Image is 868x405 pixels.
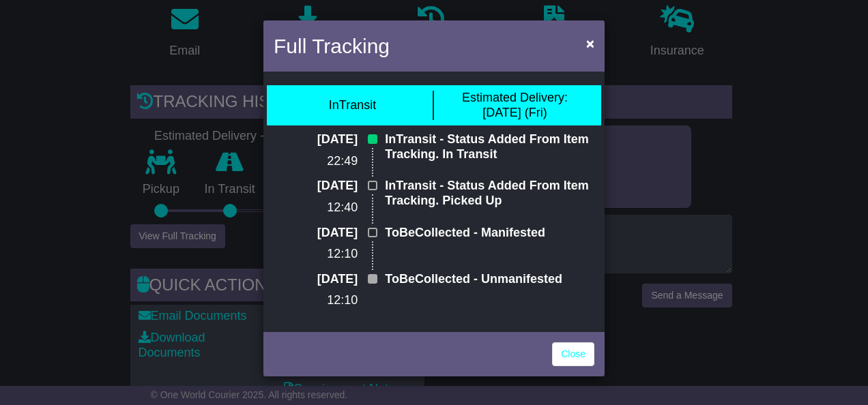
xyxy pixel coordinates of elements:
p: 12:10 [274,293,358,308]
p: [DATE] [274,272,358,287]
p: 22:49 [274,154,358,169]
p: ToBeCollected - Unmanifested [385,272,594,287]
p: [DATE] [274,132,358,147]
p: InTransit - Status Added From Item Tracking. Picked Up [385,179,594,208]
p: 12:40 [274,200,358,215]
p: 12:10 [274,247,358,262]
div: InTransit [329,98,376,113]
button: Close [579,29,601,57]
h4: Full Tracking [274,31,390,61]
div: [DATE] (Fri) [462,91,568,120]
a: Close [552,342,594,366]
p: InTransit - Status Added From Item Tracking. In Transit [385,132,594,162]
p: ToBeCollected - Manifested [385,226,594,241]
p: [DATE] [274,226,358,241]
span: Estimated Delivery: [462,91,568,104]
p: [DATE] [274,179,358,194]
span: × [586,35,594,51]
